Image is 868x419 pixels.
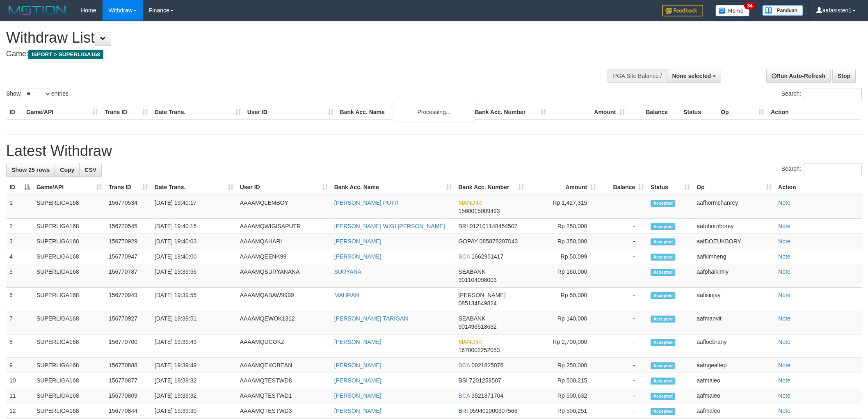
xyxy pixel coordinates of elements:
[151,195,237,219] td: [DATE] 19:40:17
[6,334,33,358] td: 8
[458,253,470,260] span: BCA
[60,167,74,173] span: Copy
[458,377,468,384] span: BSI
[237,388,331,403] td: AAAAMQTESTWD1
[762,5,803,16] img: panduan.png
[458,300,496,307] span: Copy 085134849824 to clipboard
[393,102,475,122] div: Processing...
[778,238,790,245] a: Note
[804,163,862,175] input: Search:
[6,234,33,249] td: 3
[599,264,647,288] td: -
[105,234,151,249] td: 156770929
[651,339,675,346] span: Accepted
[471,105,550,120] th: Bank Acc. Number
[79,163,102,177] a: CSV
[151,249,237,264] td: [DATE] 19:40:00
[21,88,51,100] select: Showentries
[33,373,105,388] td: SUPERLIGA168
[693,311,775,334] td: aafmanvit
[33,180,105,195] th: Game/API: activate to sort column ascending
[334,408,381,414] a: [PERSON_NAME]
[151,358,237,373] td: [DATE] 19:39:49
[334,268,361,275] a: SURYANA
[715,5,750,16] img: Button%20Memo.svg
[599,311,647,334] td: -
[6,219,33,234] td: 2
[11,167,50,173] span: Show 25 rows
[778,268,790,275] a: Note
[458,323,496,330] span: Copy 901496518632 to clipboard
[85,167,96,173] span: CSV
[331,180,455,195] th: Bank Acc. Name: activate to sort column ascending
[781,163,862,175] label: Search:
[693,180,775,195] th: Op: activate to sort column ascending
[237,358,331,373] td: AAAAMQEKOBEAN
[693,264,775,288] td: aafphalkimly
[778,339,790,345] a: Note
[599,234,647,249] td: -
[6,105,23,120] th: ID
[599,334,647,358] td: -
[458,238,477,245] span: GOPAY
[693,234,775,249] td: aafDOEUKBORY
[33,388,105,403] td: SUPERLIGA168
[458,408,468,414] span: BRI
[527,334,599,358] td: Rp 2,700,000
[744,2,755,9] span: 34
[237,195,331,219] td: AAAAMQLEMBOY
[458,339,482,345] span: MANDIRI
[778,408,790,414] a: Note
[23,105,101,120] th: Game/API
[778,377,790,384] a: Note
[471,392,503,399] span: Copy 3521371704 to clipboard
[527,288,599,311] td: Rp 50,000
[651,393,675,400] span: Accepted
[6,358,33,373] td: 9
[334,315,408,322] a: [PERSON_NAME] TARIGAN
[237,373,331,388] td: AAAAMQTESTWD8
[237,180,331,195] th: User ID: activate to sort column ascending
[458,292,505,298] span: [PERSON_NAME]
[334,292,359,298] a: MAHRAN
[693,288,775,311] td: aafisinjay
[693,195,775,219] td: aafhormchanrey
[6,388,33,403] td: 11
[599,388,647,403] td: -
[33,288,105,311] td: SUPERLIGA168
[778,253,790,260] a: Note
[469,377,501,384] span: Copy 7201258507 to clipboard
[33,358,105,373] td: SUPERLIGA168
[527,264,599,288] td: Rp 160,000
[6,195,33,219] td: 1
[334,223,445,229] a: [PERSON_NAME] WIGI [PERSON_NAME]
[527,358,599,373] td: Rp 250,000
[455,180,527,195] th: Bank Acc. Number: activate to sort column ascending
[693,358,775,373] td: aafngealtep
[599,373,647,388] td: -
[458,268,485,275] span: SEABANK
[458,208,500,214] span: Copy 1560015009493 to clipboard
[33,403,105,419] td: SUPERLIGA168
[680,105,717,120] th: Status
[651,254,675,261] span: Accepted
[101,105,151,120] th: Trans ID
[832,69,856,83] a: Stop
[651,362,675,369] span: Accepted
[151,219,237,234] td: [DATE] 19:40:15
[237,403,331,419] td: AAAAMQTESTWD3
[105,264,151,288] td: 156770787
[693,334,775,358] td: aafloebrany
[33,195,105,219] td: SUPERLIGA168
[334,199,399,206] a: [PERSON_NAME] PUTR
[599,288,647,311] td: -
[334,253,381,260] a: [PERSON_NAME]
[527,234,599,249] td: Rp 350,000
[105,334,151,358] td: 156770700
[693,388,775,403] td: aafmaleo
[6,163,55,177] a: Show 25 rows
[458,199,482,206] span: MANDIRI
[6,264,33,288] td: 5
[151,288,237,311] td: [DATE] 19:39:55
[105,219,151,234] td: 156770545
